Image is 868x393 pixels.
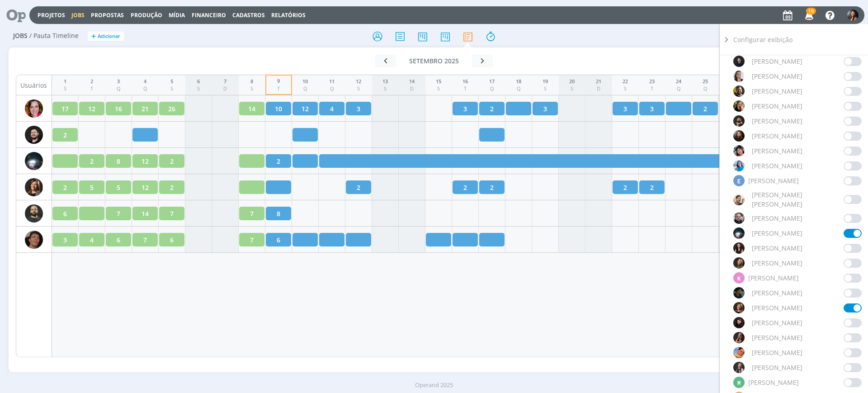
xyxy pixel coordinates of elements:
span: 6 [117,235,120,245]
span: [PERSON_NAME] [752,213,802,223]
span: 2 [63,130,67,140]
div: S [170,85,173,93]
img: L [733,347,745,358]
div: T [649,85,655,93]
img: C [733,56,745,67]
img: L [733,302,745,313]
span: 2 [170,183,174,192]
span: Propostas [91,11,124,19]
div: 17 [489,78,495,85]
img: G [733,213,745,224]
div: S [623,85,628,93]
img: E [733,130,745,142]
div: Q [117,85,121,93]
img: K [733,287,745,298]
a: Relatórios [271,11,306,19]
div: Q [302,85,308,93]
button: Relatórios [269,12,308,19]
div: Q [489,85,495,93]
span: 14 [248,104,255,114]
img: C [733,100,745,112]
div: 20 [569,78,575,85]
a: Financeiro [192,11,226,19]
img: L [733,362,745,373]
span: 8 [117,156,120,166]
span: 6 [63,209,67,218]
div: 1 [64,78,66,85]
span: 2 [650,183,654,192]
span: [PERSON_NAME] [752,71,802,81]
div: D [409,85,415,93]
div: S [197,85,200,93]
span: / Pauta Timeline [29,32,79,40]
span: 10 [275,104,282,114]
div: 5 [170,78,173,85]
div: T [277,85,280,93]
div: S [542,85,548,93]
div: 15 [436,78,441,85]
div: S [436,85,441,93]
div: S [250,85,253,93]
div: Q [516,85,521,93]
div: 23 [649,78,655,85]
span: [PERSON_NAME] [748,176,799,185]
span: 2 [170,156,174,166]
button: 19 [799,7,818,24]
span: setembro 2025 [409,57,459,65]
div: Q [329,85,335,93]
span: 12 [142,156,149,166]
button: Produção [128,12,165,19]
span: 3 [63,235,67,245]
span: 2 [357,183,360,192]
div: S [356,85,361,93]
span: [PERSON_NAME] [752,243,802,253]
span: 7 [250,235,254,245]
span: 2 [490,183,494,192]
div: S [382,85,388,93]
button: Mídia [166,12,188,19]
span: 3 [463,104,467,114]
span: 17 [61,104,69,114]
span: 2 [277,156,280,166]
span: 3 [623,104,627,114]
span: 4 [90,235,94,245]
span: 2 [90,156,94,166]
div: 14 [409,78,415,85]
div: K [733,272,745,284]
img: B [847,9,859,21]
div: 7 [223,78,227,85]
span: 3 [650,104,654,114]
span: 12 [88,104,95,114]
button: Projetos [35,12,68,19]
img: B [25,99,43,118]
span: 14 [142,209,149,218]
div: 16 [462,78,468,85]
div: 6 [197,78,200,85]
div: 2 [90,78,93,85]
button: +Adicionar [88,32,124,41]
img: L [733,332,745,343]
div: S [569,85,575,93]
img: L [25,178,43,196]
a: Mídia [169,11,185,19]
div: 21 [596,78,601,85]
div: S [64,85,66,93]
span: [PERSON_NAME] [752,288,802,298]
span: 7 [143,235,147,245]
span: [PERSON_NAME] [752,101,802,111]
img: L [733,317,745,328]
div: 3 [117,78,121,85]
span: [PERSON_NAME] [752,258,802,268]
span: 5 [90,183,94,192]
div: Usuários [16,75,52,95]
a: Produção [131,11,162,19]
div: M [733,377,745,388]
img: G [733,194,745,205]
span: [PERSON_NAME] [752,333,802,342]
img: P [25,204,43,223]
div: E [733,175,745,186]
span: [PERSON_NAME] [752,348,802,357]
span: [PERSON_NAME] [752,363,802,372]
div: 18 [516,78,521,85]
span: 6 [277,235,280,245]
